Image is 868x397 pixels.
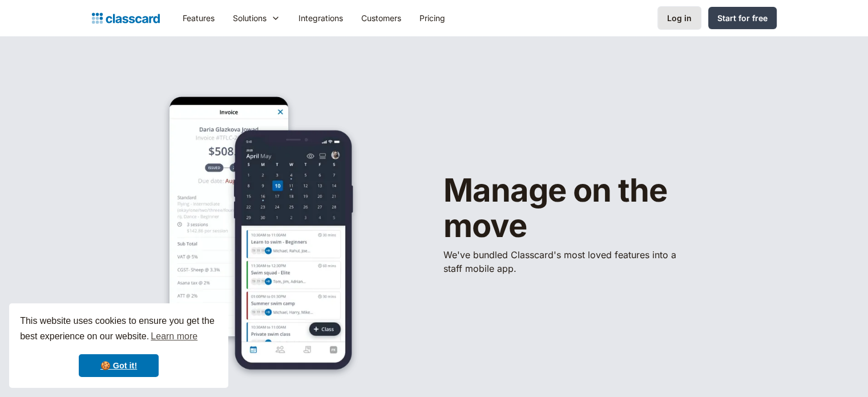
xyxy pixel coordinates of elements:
a: home [92,10,160,26]
a: Pricing [410,5,454,31]
a: Customers [352,5,410,31]
a: dismiss cookie message [79,354,159,377]
a: Start for free [708,7,777,29]
a: Integrations [289,5,352,31]
h1: Manage on the move [443,173,740,243]
p: We've bundled ​Classcard's most loved features into a staff mobile app. [443,248,683,275]
div: cookieconsent [9,303,228,388]
div: Log in [667,12,692,24]
span: This website uses cookies to ensure you get the best experience on our website. [20,314,217,345]
a: Log in [657,6,701,30]
a: Features [173,5,224,31]
div: Solutions [224,5,289,31]
div: Start for free [717,12,768,24]
div: Solutions [233,12,267,24]
a: learn more about cookies [149,328,199,345]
